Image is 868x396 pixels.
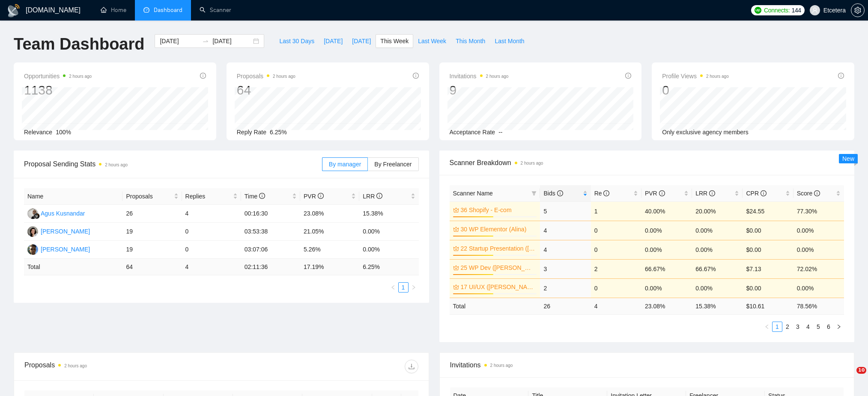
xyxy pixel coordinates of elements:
[782,322,793,332] li: 2
[530,187,538,200] span: filter
[374,161,412,168] span: By Freelancer
[692,201,743,221] td: 20.00%
[24,259,122,275] td: Total
[126,192,172,201] span: Proposals
[200,73,206,79] span: info-circle
[241,205,300,223] td: 00:16:30
[495,36,524,46] span: Last Month
[498,129,502,136] span: --
[461,282,535,292] a: 17 UI/UX ([PERSON_NAME])
[300,205,359,223] td: 23.08%
[122,259,182,275] td: 64
[591,201,641,221] td: 1
[531,191,537,196] span: filter
[743,221,793,240] td: $0.00
[814,190,820,196] span: info-circle
[453,226,459,232] span: crown
[359,205,418,223] td: 15.38%
[69,74,92,79] time: 2 hours ago
[24,188,122,205] th: Name
[453,245,459,251] span: crown
[300,259,359,275] td: 17.19 %
[202,38,209,44] span: swap-right
[270,129,287,136] span: 6.25%
[709,190,715,196] span: info-circle
[793,240,844,259] td: 0.00%
[662,129,749,136] span: Only exclusive agency members
[318,193,324,199] span: info-circle
[27,228,90,234] a: TT[PERSON_NAME]
[591,278,641,298] td: 0
[834,322,844,332] li: Next Page
[411,285,416,290] span: right
[418,36,446,46] span: Last Week
[359,259,418,275] td: 6.25 %
[755,7,761,14] img: upwork-logo.png
[803,322,813,332] li: 4
[122,205,182,223] td: 26
[625,73,631,79] span: info-circle
[591,221,641,240] td: 0
[743,278,793,298] td: $0.00
[409,282,419,293] li: Next Page
[409,282,419,293] button: right
[836,324,841,329] span: right
[461,205,535,215] a: 36 Shopify - E-com
[24,82,92,98] div: 1138
[7,4,21,18] img: logo
[237,71,295,81] span: Proposals
[41,245,90,254] div: [PERSON_NAME]
[692,278,743,298] td: 0.00%
[398,282,409,293] li: 1
[641,278,692,298] td: 0.00%
[405,360,418,373] button: download
[450,157,844,168] span: Scanner Breakdown
[274,34,319,48] button: Last 30 Days
[641,259,692,278] td: 66.67%
[851,7,865,14] a: setting
[603,190,609,196] span: info-circle
[34,213,40,219] img: gigradar-bm.png
[237,82,295,98] div: 64
[793,322,802,331] a: 3
[743,201,793,221] td: $24.55
[692,298,743,314] td: 15.38 %
[212,36,251,46] input: End date
[743,240,793,259] td: $0.00
[391,285,396,290] span: left
[764,324,770,329] span: left
[793,201,844,221] td: 77.30%
[783,322,792,331] a: 2
[300,241,359,259] td: 5.26%
[64,363,87,368] time: 2 hours ago
[851,7,864,14] span: setting
[241,223,300,241] td: 03:53:38
[451,34,490,48] button: This Month
[273,74,295,79] time: 2 hours ago
[14,34,144,54] h1: Team Dashboard
[376,193,382,199] span: info-circle
[376,34,413,48] button: This Week
[182,205,241,223] td: 4
[641,240,692,259] td: 0.00%
[594,190,610,197] span: Re
[450,82,509,98] div: 9
[692,240,743,259] td: 0.00%
[399,283,408,292] a: 1
[856,367,866,374] span: 10
[413,73,419,79] span: info-circle
[27,210,85,216] a: AKAgus Kusnandar
[122,223,182,241] td: 19
[347,34,376,48] button: [DATE]
[300,223,359,241] td: 21.05%
[324,36,343,46] span: [DATE]
[540,278,591,298] td: 2
[241,241,300,259] td: 03:07:06
[279,36,314,46] span: Last 30 Days
[450,298,540,314] td: Total
[363,193,382,200] span: LRR
[773,322,782,331] a: 1
[662,71,729,81] span: Profile Views
[793,259,844,278] td: 72.02%
[122,241,182,259] td: 19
